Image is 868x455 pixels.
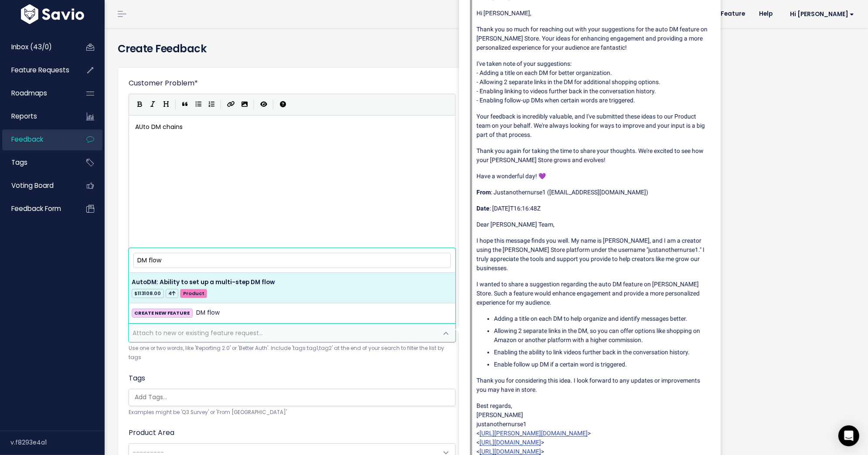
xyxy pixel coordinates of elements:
[477,220,710,229] p: Dear [PERSON_NAME] Team,
[477,112,710,139] p: Your feedback is incredibly valuable, and I've submitted these ideas to our Product team on your ...
[129,408,456,417] small: Examples might be 'Q3 Survey' or 'From [GEOGRAPHIC_DATA]'
[146,98,160,111] button: Italic
[192,98,205,111] button: Generic List
[205,98,218,111] button: Numbered List
[779,7,861,21] a: Hi [PERSON_NAME]
[129,344,456,363] small: Use one or two words, like 'Reporting 2.0' or 'Better Auth'. Include 'tags:tag1,tag2' at the end ...
[477,205,490,212] strong: Date
[480,430,588,437] a: [URL][PERSON_NAME][DOMAIN_NAME]
[494,326,710,345] li: Allowing 2 separate links in the DM, so you can offer options like shopping on Amazon or another ...
[477,59,710,105] p: I've taken note of your suggestions: - Adding a title on each DM for better organization. - Allow...
[131,393,464,402] input: Add Tags...
[477,204,710,213] p: : [DATE]T16:16:48Z
[2,153,72,173] a: Tags
[494,348,710,357] li: Enabling the ability to link videos further back in the conversation history.
[11,65,69,75] span: Feature Requests
[2,37,72,57] a: Inbox (43/0)
[477,172,710,181] p: Have a wonderful day! 💜
[257,98,270,111] button: Toggle Preview
[132,278,275,286] span: AutoDM: Ability to set up a multi-step DM flow
[477,236,710,273] p: I hope this message finds you well. My name is [PERSON_NAME], and I am a creator using the [PERSO...
[2,129,72,149] a: Feedback
[180,289,207,298] span: Product
[477,188,710,197] p: : Justanothernurse1 ([EMAIL_ADDRESS][DOMAIN_NAME])
[477,9,710,18] p: Hi [PERSON_NAME],
[2,106,72,126] a: Reports
[2,83,72,103] a: Roadmaps
[129,428,174,438] label: Product Area
[179,98,192,111] button: Quote
[477,25,710,52] p: Thank you so much for reaching out with your suggestions for the auto DM feature on [PERSON_NAME]...
[224,98,238,111] button: Create Link
[10,431,105,454] div: v.f8293e4a1
[2,176,72,196] a: Voting Board
[11,112,37,121] span: Reports
[11,135,43,144] span: Feedback
[480,439,541,446] a: [URL][DOMAIN_NAME]
[133,98,146,111] button: Bold
[790,11,854,17] span: Hi [PERSON_NAME]
[254,99,255,110] i: |
[477,376,710,394] p: Thank you for considering this idea. I look forward to any updates or improvements you may have i...
[118,41,855,57] h4: Create Feedback
[11,181,54,190] span: Voting Board
[129,78,198,88] label: Customer Problem
[166,289,178,298] span: 4
[477,189,491,196] strong: From
[838,425,859,446] div: Open Intercom Messenger
[273,99,274,110] i: |
[477,280,710,307] p: I wanted to share a suggestion regarding the auto DM feature on [PERSON_NAME] Store. Such a featu...
[752,7,779,20] a: Help
[134,309,190,316] strong: CREATE NEW FEATURE
[196,308,220,318] span: DM flow
[221,99,221,110] i: |
[135,122,183,131] span: AUto DM chains
[129,373,145,384] label: Tags
[11,158,27,167] span: Tags
[11,42,52,51] span: Inbox (43/0)
[132,289,164,298] span: $113108.00
[276,98,289,111] button: Markdown Guide
[480,448,541,455] a: [URL][DOMAIN_NAME]
[175,99,176,110] i: |
[160,98,173,111] button: Heading
[11,204,61,213] span: Feedback form
[494,314,710,323] li: Adding a title on each DM to help organize and identify messages better.
[2,199,72,219] a: Feedback form
[19,4,86,24] img: logo-white.9d6f32f41409.svg
[11,88,47,98] span: Roadmaps
[477,146,710,165] p: Thank you again for taking the time to share your thoughts. We're excited to see how your [PERSON...
[238,98,251,111] button: Import an image
[2,60,72,80] a: Feature Requests
[133,329,263,337] span: Attach to new or existing feature request...
[494,360,710,369] li: Enable follow up DM if a certain word is triggered.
